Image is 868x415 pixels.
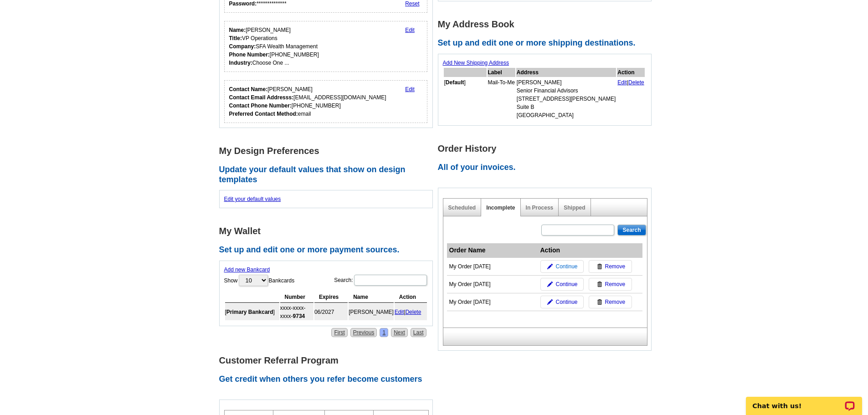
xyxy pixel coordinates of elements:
span: Remove [605,298,626,306]
iframe: LiveChat chat widget [740,386,868,415]
img: trashcan-icon.gif [597,282,602,287]
a: Delete [406,309,421,315]
div: My Order [DATE] [449,280,536,288]
th: Action [395,292,427,303]
strong: Password: [229,0,257,7]
span: Continue [555,280,577,288]
td: xxxx-xxxx-xxxx- [280,304,313,320]
strong: Company: [229,43,256,50]
img: pencil-icon.gif [547,264,553,269]
div: My Order [DATE] [449,262,536,271]
a: Edit [405,27,415,33]
strong: Industry: [229,60,252,66]
img: pencil-icon.gif [547,299,553,305]
span: Continue [555,298,577,306]
a: Edit your default values [224,196,281,202]
a: Add New Shipping Address [443,60,509,66]
img: trashcan-icon.gif [597,299,602,305]
label: Search: [334,274,427,287]
a: First [331,328,347,337]
h1: My Design Preferences [219,146,438,156]
a: Edit [395,309,404,315]
a: In Process [526,205,554,211]
th: Address [516,68,616,77]
a: Incomplete [486,205,515,211]
a: Delete [628,79,644,86]
th: Action [617,68,645,77]
a: 1 [380,328,388,337]
a: Shipped [564,205,585,211]
b: Primary Bankcard [226,309,273,315]
td: [ ] [225,304,279,320]
span: Remove [605,280,626,288]
strong: Name: [229,27,246,33]
input: Search [617,225,646,236]
span: Continue [555,262,577,271]
strong: 9734 [293,313,305,319]
strong: Title: [229,35,242,41]
h2: Get credit when others you refer become customers [219,374,438,384]
h1: Customer Referral Program [219,356,438,365]
td: 06/2027 [314,304,348,320]
h1: My Address Book [438,20,657,29]
a: Add new Bankcard [224,266,270,273]
a: Previous [350,328,377,337]
h1: Order History [438,144,657,154]
th: Action [538,243,642,258]
span: Remove [605,262,626,271]
td: | [395,304,427,320]
th: Name [349,292,394,303]
select: ShowBankcards [239,275,268,286]
div: Who should we contact regarding order issues? [224,80,428,123]
a: Continue [540,260,584,273]
h2: Set up and edit one or more payment sources. [219,245,438,255]
h2: Set up and edit one or more shipping destinations. [438,38,657,48]
div: [PERSON_NAME] [EMAIL_ADDRESS][DOMAIN_NAME] [PHONE_NUMBER] email [229,85,386,118]
th: Label [488,68,515,77]
a: Continue [540,296,584,308]
th: Number [280,292,313,303]
td: [PERSON_NAME] [349,304,394,320]
div: My Order [DATE] [449,298,536,306]
strong: Contact Email Addresss: [229,94,294,101]
strong: Phone Number: [229,51,270,58]
a: Edit [405,86,415,92]
strong: Contact Phone Number: [229,102,292,109]
img: trashcan-icon.gif [597,264,602,269]
th: Expires [314,292,348,303]
a: Edit [617,79,627,86]
td: [PERSON_NAME] Senior Financial Advisors [STREET_ADDRESS][PERSON_NAME] Suite B [GEOGRAPHIC_DATA] [516,78,616,120]
a: Scheduled [448,205,476,211]
div: [PERSON_NAME] VP Operations SFA Wealth Management [PHONE_NUMBER] Choose One ... [229,26,319,67]
th: Order Name [447,243,538,258]
h1: My Wallet [219,226,438,236]
img: pencil-icon.gif [547,282,553,287]
strong: Contact Name: [229,86,268,92]
input: Search: [354,275,427,286]
td: Mail-To-Me [488,78,515,120]
strong: Preferred Contact Method: [229,111,298,117]
h2: All of your invoices. [438,163,657,173]
td: [ ] [444,78,487,120]
a: Reset [405,0,419,7]
div: Your personal details. [224,21,428,72]
a: Continue [540,278,584,291]
a: Last [411,328,426,337]
td: | [617,78,645,120]
h2: Update your default values that show on design templates [219,165,438,184]
label: Show Bankcards [224,274,295,287]
a: Next [391,328,408,337]
b: Default [446,79,464,86]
